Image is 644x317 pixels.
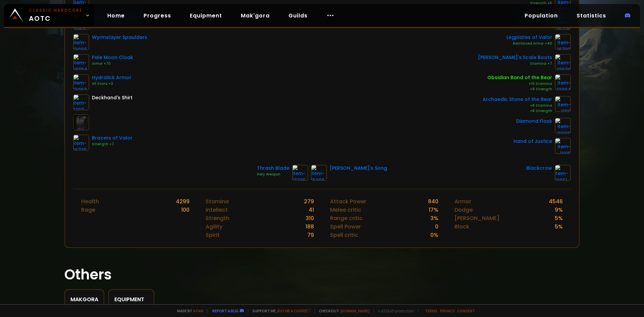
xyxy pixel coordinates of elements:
[206,214,229,222] div: Strength
[440,308,454,313] a: Privacy
[506,1,552,6] div: Strength +5
[257,172,289,177] div: Fiery Weapon
[430,231,438,239] div: 0 %
[571,9,611,22] a: Statistics
[483,96,552,103] div: Archaedic Stone of the Bear
[292,165,308,181] img: item-17705
[516,118,552,125] div: Diamond Flask
[555,206,563,214] div: 9 %
[506,41,552,46] div: Reinforced Armor +40
[64,264,580,285] h1: Others
[454,197,471,206] div: Armor
[549,197,563,206] div: 4546
[330,197,366,206] div: Attack Power
[92,81,131,87] div: All Stats +3
[374,308,414,313] span: v. d752d5 - production
[114,295,148,304] div: Equipment
[555,96,571,112] img: item-11118
[487,87,552,92] div: +9 Strength
[173,308,203,313] span: Made by
[454,214,499,222] div: [PERSON_NAME]
[92,54,133,61] div: Pale Moon Cloak
[425,308,437,313] a: Terms
[73,94,89,110] img: item-5107
[487,81,552,87] div: +10 Stamina
[102,9,130,22] a: Home
[206,197,229,206] div: Stamina
[519,9,563,22] a: Population
[555,74,571,90] img: item-12004
[478,61,552,66] div: Stamina +7
[435,222,438,231] div: 0
[506,34,552,41] div: Legplates of Valor
[73,34,89,50] img: item-13066
[555,165,571,181] img: item-12651
[212,308,238,313] a: Report a bug
[4,4,94,27] a: Classic HardcoreAOTC
[29,7,83,13] small: Classic Hardcore
[311,165,327,181] img: item-15806
[70,295,98,304] div: Makgora
[176,197,190,206] div: 4299
[181,206,190,214] div: 100
[283,9,313,22] a: Guilds
[430,214,438,222] div: 3 %
[306,214,314,222] div: 310
[81,206,95,214] div: Rage
[555,138,571,154] img: item-11815
[330,206,361,214] div: Melee critic
[193,308,203,313] a: a fan
[454,206,473,214] div: Dodge
[92,34,147,41] div: Wyrmslayer Spaulders
[555,222,563,231] div: 5 %
[184,9,227,22] a: Equipment
[309,206,314,214] div: 41
[483,108,552,114] div: +8 Strength
[330,165,387,172] div: [PERSON_NAME]'s Song
[206,222,222,231] div: Agility
[514,138,552,145] div: Hand of Justice
[73,74,89,90] img: item-13067
[555,54,571,70] img: item-13070
[428,197,438,206] div: 840
[306,222,314,231] div: 188
[92,94,132,101] div: Deckhand's Shirt
[206,206,228,214] div: Intellect
[483,103,552,108] div: +8 Stamina
[330,214,363,222] div: Range critic
[330,231,358,239] div: Spell critic
[454,222,469,231] div: Block
[526,165,552,172] div: Blackcrow
[277,308,311,313] a: Buy me a coffee
[555,34,571,50] img: item-16732
[206,231,220,239] div: Spirit
[555,214,563,222] div: 5 %
[330,222,361,231] div: Spell Power
[248,308,311,313] span: Support me,
[73,54,89,70] img: item-18734
[92,61,133,66] div: Armor +70
[478,54,552,61] div: [PERSON_NAME]'s Scale Boots
[138,9,176,22] a: Progress
[92,135,132,142] div: Bracers of Valor
[92,74,131,81] div: Hydralick Armor
[429,206,438,214] div: 17 %
[257,165,289,172] div: Thrash Blade
[81,197,99,206] div: Health
[457,308,475,313] a: Consent
[340,308,370,313] a: [DOMAIN_NAME]
[315,308,370,313] span: Checkout
[73,135,89,151] img: item-16735
[307,231,314,239] div: 79
[235,9,275,22] a: Mak'gora
[555,118,571,134] img: item-20130
[304,197,314,206] div: 279
[29,7,83,23] span: AOTC
[92,142,132,147] div: Strength +7
[487,74,552,81] div: Obsidian Band of the Bear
